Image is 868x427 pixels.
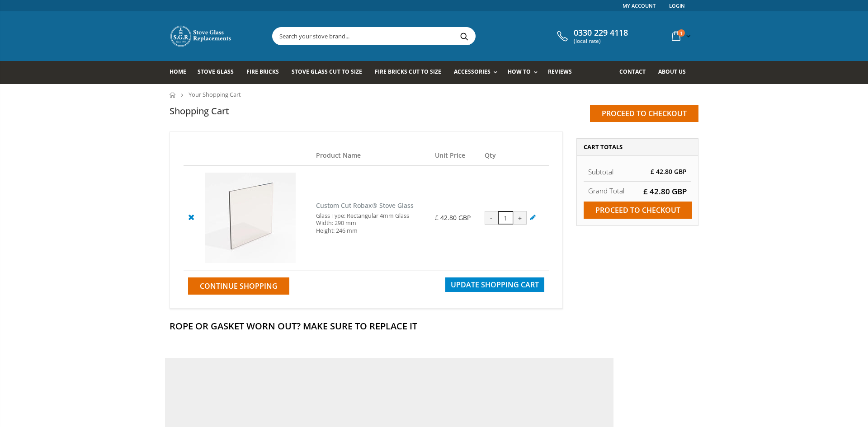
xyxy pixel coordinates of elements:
[513,211,527,225] div: +
[508,61,542,84] a: How To
[375,68,441,75] span: Fire Bricks Cut To Size
[555,28,628,44] a: 0330 229 4118 (local rate)
[678,29,685,37] span: 1
[435,213,471,222] span: £ 42.80 GBP
[445,277,544,292] button: Update Shopping Cart
[485,211,498,225] div: -
[588,186,624,195] strong: Grand Total
[454,68,491,75] span: Accessories
[198,68,234,75] span: Stove Glass
[188,277,289,295] a: Continue Shopping
[246,61,286,84] a: Fire Bricks
[668,27,693,45] a: 1
[170,105,229,117] h1: Shopping Cart
[170,320,698,332] h2: Rope Or Gasket Worn Out? Make Sure To Replace It
[658,68,686,75] span: About us
[189,90,241,99] span: Your Shopping Cart
[451,280,539,290] span: Update Shopping Cart
[316,212,426,235] div: Glass Type: Rectangular 4mm Glass Width: 290 mm Height: 246 mm
[643,186,687,197] span: £ 42.80 GBP
[292,61,368,84] a: Stove Glass Cut To Size
[548,61,579,84] a: Reviews
[170,61,193,84] a: Home
[508,68,531,75] span: How To
[454,28,474,45] button: Search
[170,92,176,98] a: Home
[588,167,613,176] span: Subtotal
[658,61,693,84] a: About us
[619,68,646,75] span: Contact
[584,143,623,151] span: Cart Totals
[430,145,480,166] th: Unit Price
[590,105,698,122] input: Proceed to checkout
[454,61,502,84] a: Accessories
[292,68,362,75] span: Stove Glass Cut To Size
[273,28,576,45] input: Search your stove brand...
[651,167,687,176] span: £ 42.80 GBP
[311,145,430,166] th: Product Name
[205,173,296,263] img: Custom Cut Robax® Stove Glass - Pool #1
[584,202,692,219] input: Proceed to checkout
[574,38,628,44] span: (local rate)
[170,68,186,75] span: Home
[170,25,233,47] img: Stove Glass Replacement
[198,61,241,84] a: Stove Glass
[316,201,414,210] a: Custom Cut Robax® Stove Glass
[200,281,278,291] span: Continue Shopping
[480,145,549,166] th: Qty
[574,28,628,38] span: 0330 229 4118
[548,68,572,75] span: Reviews
[375,61,448,84] a: Fire Bricks Cut To Size
[619,61,652,84] a: Contact
[246,68,279,75] span: Fire Bricks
